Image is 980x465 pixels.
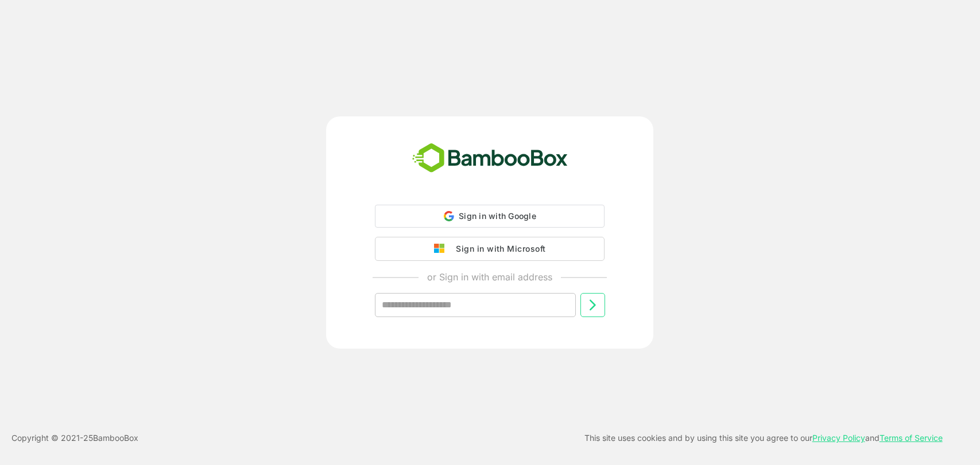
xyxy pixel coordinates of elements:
[375,237,605,261] button: Sign in with Microsoft
[434,244,450,254] img: google
[375,205,605,228] div: Sign in with Google
[584,431,943,445] p: This site uses cookies and by using this site you agree to our and
[406,139,574,177] img: bamboobox
[880,433,943,443] a: Terms of Service
[11,431,138,445] p: Copyright © 2021- 25 BambooBox
[450,241,545,256] div: Sign in with Microsoft
[427,270,552,284] p: or Sign in with email address
[459,211,536,221] span: Sign in with Google
[812,433,865,443] a: Privacy Policy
